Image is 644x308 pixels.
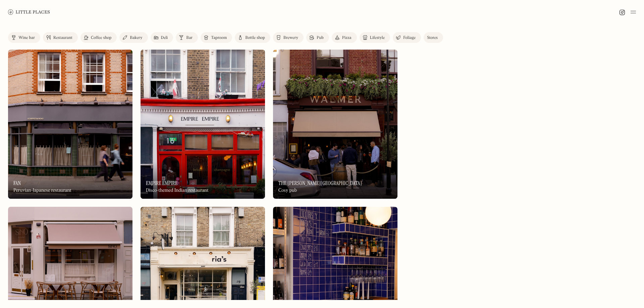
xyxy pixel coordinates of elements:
a: Coffee shop [80,32,117,43]
div: Deli [161,36,168,40]
div: Bakery [130,36,142,40]
a: Empire EmpireEmpire EmpireEmpire EmpireDisco-themed Indian restaurant [141,50,265,199]
a: Restaurant [43,32,78,43]
a: Bakery [119,32,148,43]
h3: Empire Empire [146,180,177,186]
a: Deli [151,32,173,43]
a: Lifestyle [360,32,390,43]
a: Wine bar [8,32,40,43]
div: Coffee shop [91,36,111,40]
div: Wine bar [18,36,35,40]
div: Brewery [283,36,298,40]
a: Bottle shop [235,32,270,43]
a: Bar [176,32,198,43]
img: The Walmer Castle [273,50,397,199]
div: Cosy pub [278,188,297,193]
a: Brewery [273,32,304,43]
div: Bottle shop [245,36,265,40]
h3: Fan [13,180,21,186]
div: Lifestyle [370,36,385,40]
a: Pub [306,32,329,43]
div: Restaurant [53,36,72,40]
img: Empire Empire [141,50,265,199]
h3: The [PERSON_NAME][GEOGRAPHIC_DATA] [278,180,362,186]
div: Peruvian-Japanese restaurant [13,188,71,193]
a: Taproom [201,32,232,43]
div: Taproom [211,36,227,40]
a: Pizza [332,32,357,43]
div: Foliage [403,36,416,40]
div: Pizza [342,36,352,40]
img: Fan [8,50,132,199]
div: Disco-themed Indian restaurant [146,188,208,193]
a: FanFanFanPeruvian-Japanese restaurant [8,50,132,199]
div: Pub [317,36,324,40]
a: Foliage [393,32,421,43]
a: Stores [424,32,443,43]
a: The Walmer CastleThe Walmer CastleThe [PERSON_NAME][GEOGRAPHIC_DATA]Cosy pub [273,50,397,199]
div: Stores [427,36,438,40]
div: Bar [186,36,193,40]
